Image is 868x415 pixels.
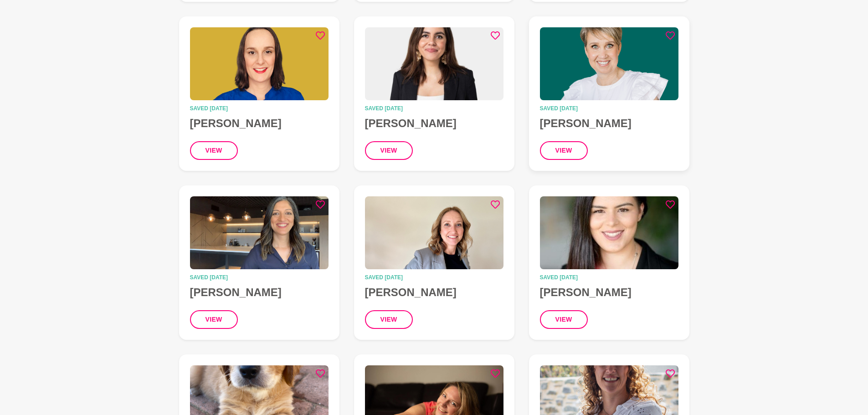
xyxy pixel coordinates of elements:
button: view [190,141,238,160]
h4: [PERSON_NAME] [190,286,329,299]
a: Shontelle PoutuSaved [DATE][PERSON_NAME]view [354,16,514,171]
img: Sinja Hallam [540,27,678,100]
time: Saved [DATE] [540,106,678,111]
h4: [PERSON_NAME] [540,286,678,299]
img: Sarah Howell [365,196,503,269]
button: view [540,141,588,160]
time: Saved [DATE] [365,275,503,280]
img: Amy Cunliffe [190,196,329,269]
h4: [PERSON_NAME] [365,117,503,130]
h4: [PERSON_NAME] [365,286,503,299]
img: Shontelle Poutu [365,27,503,100]
time: Saved [DATE] [365,106,503,111]
a: Sinja HallamSaved [DATE][PERSON_NAME]view [529,16,689,171]
a: Vanessa CondemiSaved [DATE][PERSON_NAME]view [529,185,689,340]
img: Marie Fox [190,27,329,100]
button: view [540,310,588,329]
time: Saved [DATE] [190,106,329,111]
img: Vanessa Condemi [540,196,678,269]
a: Marie FoxSaved [DATE][PERSON_NAME]view [179,16,339,171]
button: view [365,310,413,329]
time: Saved [DATE] [540,275,678,280]
button: view [365,141,413,160]
h4: [PERSON_NAME] [540,117,678,130]
h4: [PERSON_NAME] [190,117,329,130]
a: Amy CunliffeSaved [DATE][PERSON_NAME]view [179,185,339,340]
time: Saved [DATE] [190,275,329,280]
button: view [190,310,238,329]
a: Sarah HowellSaved [DATE][PERSON_NAME]view [354,185,514,340]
